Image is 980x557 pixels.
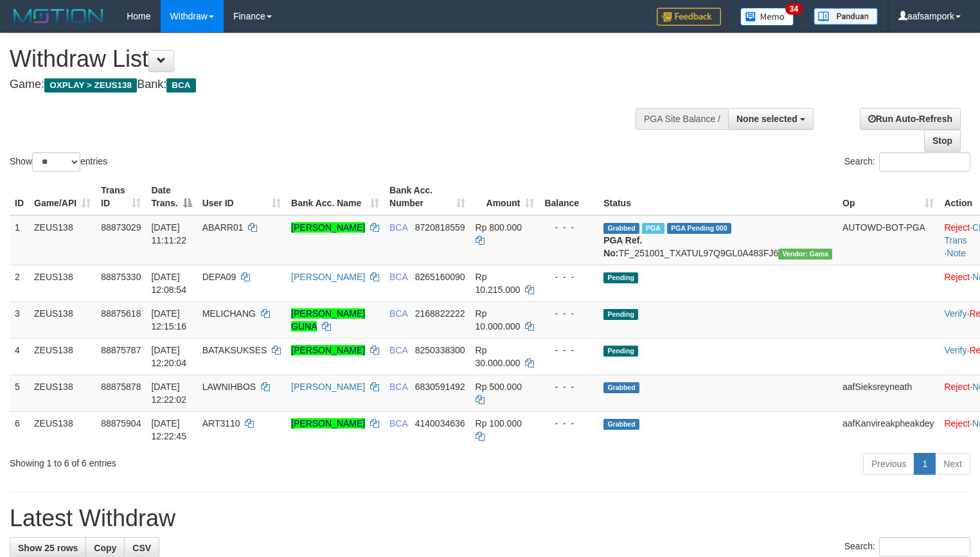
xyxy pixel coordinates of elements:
[944,345,967,355] a: Verify
[636,108,728,130] div: PGA Site Balance /
[603,346,638,357] span: Pending
[944,222,970,233] a: Reject
[539,179,598,215] th: Balance
[18,543,78,553] span: Show 25 rows
[10,452,398,470] div: Showing 1 to 6 of 6 entries
[944,418,970,429] a: Reject
[96,179,146,215] th: Trans ID: activate to sort column ascending
[10,6,107,26] img: MOTION_logo.png
[202,345,267,355] span: BATAKSUKSES
[657,8,721,26] img: Feedback.jpg
[598,215,837,265] td: TF_251001_TXATUL97Q9GL0A483FJ6
[778,249,832,260] span: Vendor URL: https://trx31.1velocity.biz
[151,345,186,368] span: [DATE] 12:20:04
[603,272,638,283] span: Pending
[785,3,803,15] span: 34
[202,382,256,392] span: LAWNIHBOS
[29,215,96,265] td: ZEUS138
[10,375,29,411] td: 5
[844,152,970,172] label: Search:
[544,380,593,393] div: - - -
[10,46,641,72] h1: Withdraw List
[740,8,794,26] img: Button%20Memo.svg
[202,222,244,233] span: ABARR01
[914,453,936,475] a: 1
[476,418,522,429] span: Rp 100.000
[947,248,966,258] a: Note
[603,309,638,320] span: Pending
[415,222,465,233] span: Copy 8720818559 to clipboard
[101,382,141,392] span: 88875878
[29,301,96,338] td: ZEUS138
[944,272,970,282] a: Reject
[389,418,407,429] span: BCA
[146,179,197,215] th: Date Trans.: activate to sort column descending
[837,179,939,215] th: Op: activate to sort column ascending
[10,506,970,531] h1: Latest Withdraw
[101,272,141,282] span: 88875330
[10,152,107,172] label: Show entries
[544,344,593,357] div: - - -
[415,272,465,282] span: Copy 8265160090 to clipboard
[544,417,593,430] div: - - -
[389,345,407,355] span: BCA
[389,222,407,233] span: BCA
[29,265,96,301] td: ZEUS138
[415,308,465,319] span: Copy 2168822222 to clipboard
[291,382,365,392] a: [PERSON_NAME]
[476,345,521,368] span: Rp 30.000.000
[197,179,286,215] th: User ID: activate to sort column ascending
[101,308,141,319] span: 88875618
[863,453,914,475] a: Previous
[151,222,186,245] span: [DATE] 11:11:22
[389,272,407,282] span: BCA
[944,382,970,392] a: Reject
[10,215,29,265] td: 1
[544,307,593,320] div: - - -
[415,418,465,429] span: Copy 4140034636 to clipboard
[151,382,186,405] span: [DATE] 12:22:02
[736,114,797,124] span: None selected
[10,301,29,338] td: 3
[924,130,961,152] a: Stop
[860,108,961,130] a: Run Auto-Refresh
[728,108,814,130] button: None selected
[291,308,365,332] a: [PERSON_NAME] GUNA
[603,419,639,430] span: Grabbed
[470,179,540,215] th: Amount: activate to sort column ascending
[667,223,731,234] span: PGA Pending
[415,382,465,392] span: Copy 6830591492 to clipboard
[598,179,837,215] th: Status
[603,235,642,258] b: PGA Ref. No:
[202,418,240,429] span: ART3110
[603,223,639,234] span: Grabbed
[10,78,641,91] h4: Game: Bank:
[151,418,186,441] span: [DATE] 12:22:45
[415,345,465,355] span: Copy 8250338300 to clipboard
[879,152,970,172] input: Search:
[286,179,384,215] th: Bank Acc. Name: activate to sort column ascending
[476,272,521,295] span: Rp 10.215.000
[202,308,256,319] span: MELICHANG
[132,543,151,553] span: CSV
[101,418,141,429] span: 88875904
[101,345,141,355] span: 88875787
[837,375,939,411] td: aafSieksreyneath
[603,382,639,393] span: Grabbed
[10,411,29,448] td: 6
[32,152,80,172] select: Showentries
[837,411,939,448] td: aafKanvireakpheakdey
[151,308,186,332] span: [DATE] 12:15:16
[202,272,236,282] span: DEPA09
[101,222,141,233] span: 88873029
[29,179,96,215] th: Game/API: activate to sort column ascending
[476,308,521,332] span: Rp 10.000.000
[44,78,137,93] span: OXPLAY > ZEUS138
[642,223,664,234] span: Marked by aafnoeunsreypich
[384,179,470,215] th: Bank Acc. Number: activate to sort column ascending
[29,375,96,411] td: ZEUS138
[544,221,593,234] div: - - -
[389,382,407,392] span: BCA
[389,308,407,319] span: BCA
[29,411,96,448] td: ZEUS138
